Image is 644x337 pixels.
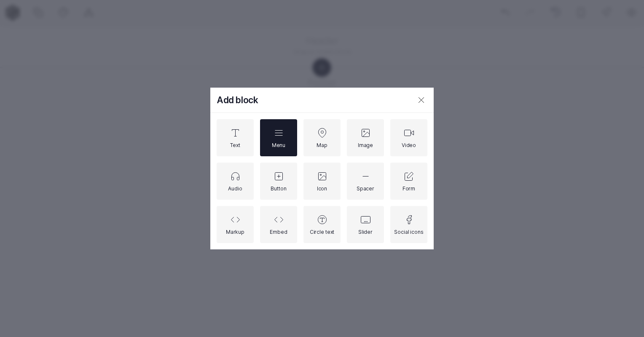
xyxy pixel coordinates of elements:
div: Video [402,142,416,148]
div: Embed [270,229,287,235]
div: Text [230,142,240,148]
div: Image [358,142,373,148]
div: Audio [228,185,242,192]
div: Button [271,185,286,192]
div: Spacer [357,185,374,192]
div: Social icons [394,229,423,235]
div: Circle text [310,229,335,235]
div: Icon [317,185,327,192]
div: Menu [272,142,285,148]
div: Form [402,185,415,192]
div: Markup [226,229,244,235]
h3: Add block [210,88,408,112]
div: Map [317,142,327,148]
div: Slider [358,229,373,235]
